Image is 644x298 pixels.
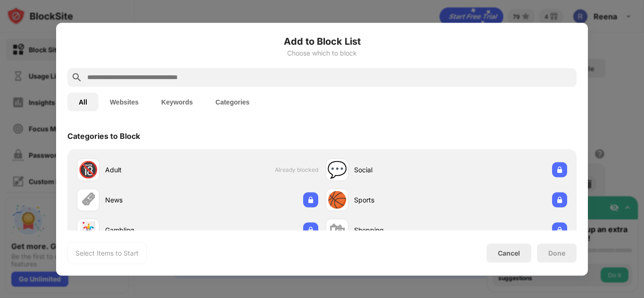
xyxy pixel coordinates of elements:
h6: Add to Block List [67,34,577,48]
div: 🔞 [78,160,98,179]
div: Social [354,165,446,175]
div: Done [548,249,565,257]
div: 🏀 [327,190,347,209]
div: Gambling [105,225,198,235]
button: Categories [204,92,261,111]
div: Select Items to Start [75,248,139,258]
div: Categories to Block [67,131,140,140]
span: Already blocked [275,166,318,173]
div: Adult [105,165,198,175]
img: search.svg [71,72,83,83]
div: Choose which to block [67,49,577,56]
div: News [105,195,198,205]
button: All [67,92,99,111]
div: 🛍 [329,220,345,240]
button: Keywords [150,92,204,111]
div: Sports [354,195,446,205]
div: Cancel [498,249,520,257]
div: 🗞 [80,190,96,209]
div: 💬 [327,160,347,179]
div: 🃏 [78,220,98,240]
button: Websites [99,92,150,111]
div: Shopping [354,225,446,235]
